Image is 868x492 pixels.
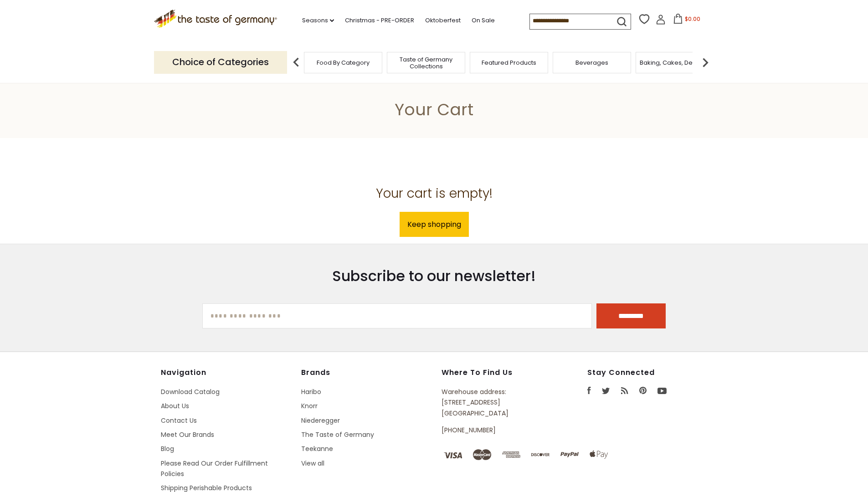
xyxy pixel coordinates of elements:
[301,368,432,377] h4: Brands
[301,401,318,410] a: Knorr
[161,368,292,377] h4: Navigation
[287,53,305,72] img: previous arrow
[161,416,197,425] a: Contact Us
[685,15,700,23] span: $0.00
[587,368,708,377] h4: Stay Connected
[301,444,333,453] a: Teekanne
[161,430,214,439] a: Meet Our Brands
[202,267,666,285] h3: Subscribe to our newsletter!
[28,99,840,120] h1: Your Cart
[482,59,536,66] a: Featured Products
[575,59,608,66] a: Beverages
[442,368,545,377] h4: Where to find us
[161,401,189,410] a: About Us
[161,387,220,396] a: Download Catalog
[301,459,324,468] a: View all
[302,15,334,26] a: Seasons
[317,59,370,66] a: Food By Category
[696,53,714,72] img: next arrow
[400,212,469,237] a: Keep shopping
[425,15,461,26] a: Oktoberfest
[301,387,321,396] a: Haribo
[640,59,710,66] a: Baking, Cakes, Desserts
[668,14,706,27] button: $0.00
[161,444,174,453] a: Blog
[442,387,545,419] p: Warehouse address: [STREET_ADDRESS] [GEOGRAPHIC_DATA]
[442,425,545,436] p: [PHONE_NUMBER]
[161,185,708,201] h2: Your cart is empty!
[345,15,414,26] a: Christmas - PRE-ORDER
[154,51,287,73] p: Choice of Categories
[161,459,268,478] a: Please Read Our Order Fulfillment Policies
[301,430,374,439] a: The Taste of Germany
[390,56,462,70] a: Taste of Germany Collections
[472,15,495,26] a: On Sale
[301,416,340,425] a: Niederegger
